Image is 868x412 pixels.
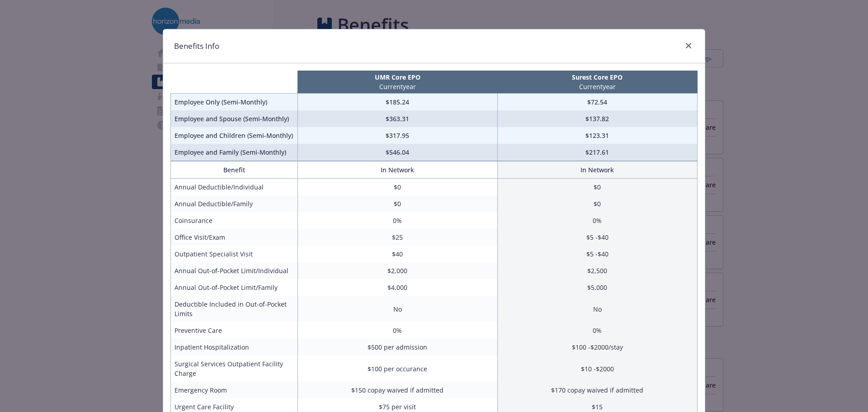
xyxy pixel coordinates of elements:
td: No [297,296,497,322]
td: Employee and Children (Semi-Monthly) [171,127,298,144]
td: Inpatient Hospitalization [171,339,298,355]
td: Employee Only (Semi-Monthly) [171,94,298,111]
td: Employee and Family (Semi-Monthly) [171,144,298,161]
p: Surest Core EPO [499,72,695,82]
td: $363.31 [297,110,497,127]
p: Current year [299,82,495,91]
td: 0% [297,212,497,229]
td: 0% [497,322,697,339]
th: In Network [497,161,697,179]
td: $25 [297,229,497,246]
td: $5 -$40 [497,229,697,246]
td: 0% [297,322,497,339]
td: Employee and Spouse (Semi-Monthly) [171,110,298,127]
td: $546.04 [297,144,497,161]
td: Preventive Care [171,322,298,339]
td: $100 per occurance [297,355,497,382]
th: intentionally left blank [171,71,298,94]
p: Current year [499,82,695,91]
td: $0 [297,195,497,212]
td: $100 -$2000/stay [497,339,697,355]
td: Annual Out-of-Pocket Limit/Individual [171,262,298,279]
td: $4,000 [297,279,497,296]
a: close [683,40,694,51]
td: Outpatient Specialist Visit [171,246,298,262]
td: Office Visit/Exam [171,229,298,246]
td: Annual Deductible/Individual [171,179,298,196]
td: $40 [297,246,497,262]
td: $0 [497,195,697,212]
td: $137.82 [497,110,697,127]
td: Surgical Services Outpatient Facility Charge [171,355,298,382]
td: Coinsurance [171,212,298,229]
td: Emergency Room [171,382,298,398]
td: Deductible Included in Out-of-Pocket Limits [171,296,298,322]
td: 0% [497,212,697,229]
td: $123.31 [497,127,697,144]
th: In Network [297,161,497,179]
td: $10 -$2000 [497,355,697,382]
td: $0 [297,179,497,196]
td: $2,000 [297,262,497,279]
th: Benefit [171,161,298,179]
td: $5 -$40 [497,246,697,262]
td: $2,500 [497,262,697,279]
h1: Benefits Info [174,40,219,52]
td: $317.95 [297,127,497,144]
td: $185.24 [297,94,497,111]
p: UMR Core EPO [299,72,495,82]
td: $5,000 [497,279,697,296]
td: $150 copay waived if admitted [297,382,497,398]
td: Annual Deductible/Family [171,195,298,212]
td: Annual Out-of-Pocket Limit/Family [171,279,298,296]
td: $500 per admission [297,339,497,355]
td: $72.54 [497,94,697,111]
td: $170 copay waived if admitted [497,382,697,398]
td: $217.61 [497,144,697,161]
td: No [497,296,697,322]
td: $0 [497,179,697,196]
